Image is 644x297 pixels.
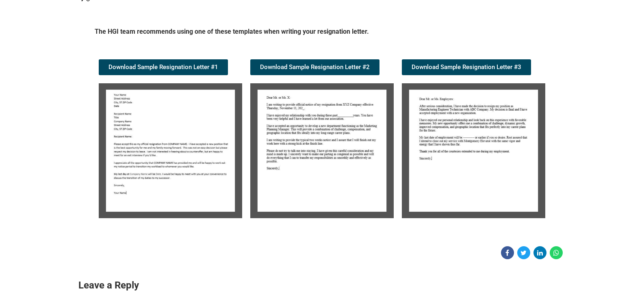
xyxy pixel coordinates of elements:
[260,64,370,70] span: Download Sample Resignation Letter #2
[412,64,521,70] span: Download Sample Resignation Letter #3
[250,59,379,75] a: Download Sample Resignation Letter #2
[99,59,228,75] a: Download Sample Resignation Letter #1
[108,64,218,70] span: Download Sample Resignation Letter #1
[78,279,566,293] h3: Leave a Reply
[501,246,514,259] a: Share on Facebook
[533,246,546,259] a: Share on Linkedin
[550,246,563,259] a: Share on WhatsApp
[95,27,550,39] h5: The HGI team recommends using one of these templates when writing your resignation letter.
[517,246,530,259] a: Share on Twitter
[402,59,531,75] a: Download Sample Resignation Letter #3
